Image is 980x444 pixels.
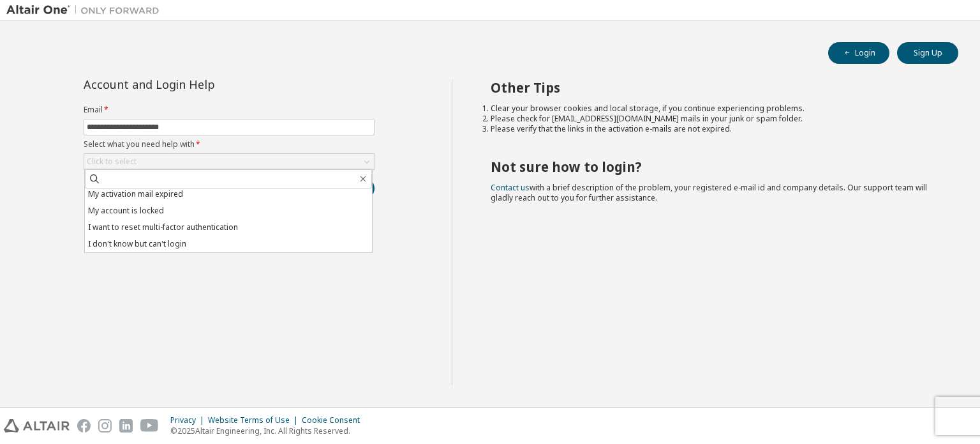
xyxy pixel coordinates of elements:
button: Login [828,42,889,64]
li: Clear your browser cookies and local storage, if you continue experiencing problems. [491,103,936,114]
div: Website Terms of Use [208,415,302,425]
h2: Other Tips [491,79,936,96]
div: Click to select [84,154,374,169]
label: Email [84,105,375,115]
img: instagram.svg [98,419,112,433]
button: Sign Up [897,42,958,64]
label: Select what you need help with [84,139,375,149]
li: Please verify that the links in the activation e-mails are not expired. [491,124,936,134]
p: © 2025 Altair Engineering, Inc. All Rights Reserved. [170,425,367,436]
img: linkedin.svg [119,419,133,433]
img: altair_logo.svg [4,419,70,433]
img: youtube.svg [140,419,159,433]
div: Account and Login Help [84,79,316,89]
img: Altair One [6,4,166,17]
img: facebook.svg [77,419,91,433]
li: My activation mail expired [85,186,372,203]
div: Cookie Consent [302,415,367,425]
div: Click to select [87,157,137,167]
a: Contact us [491,182,530,193]
span: with a brief description of the problem, your registered e-mail id and company details. Our suppo... [491,182,927,203]
h2: Not sure how to login? [491,158,936,175]
li: Please check for [EMAIL_ADDRESS][DOMAIN_NAME] mails in your junk or spam folder. [491,114,936,124]
div: Privacy [170,415,208,425]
